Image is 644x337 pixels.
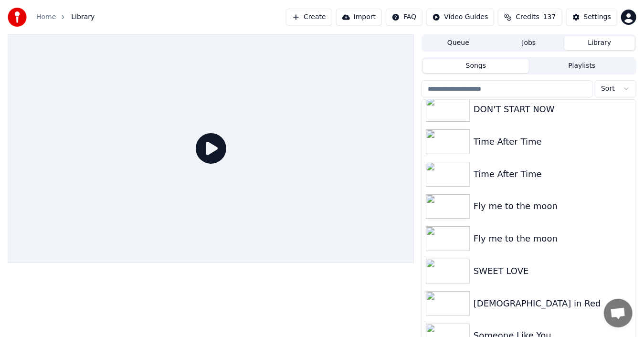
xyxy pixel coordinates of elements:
button: Queue [423,36,494,50]
div: Open chat [604,299,633,327]
img: youka [8,8,27,27]
button: Jobs [494,36,564,50]
button: Video Guides [426,9,494,26]
span: 137 [543,12,556,22]
button: Create [286,9,332,26]
div: Time After Time [474,168,632,181]
div: [DEMOGRAPHIC_DATA] in Red [474,297,632,310]
button: Songs [423,59,529,73]
button: Settings [566,9,617,26]
div: Fly me to the moon [474,232,632,245]
button: Credits137 [498,9,562,26]
span: Sort [601,84,615,94]
button: Import [336,9,382,26]
button: Playlists [529,59,635,73]
button: FAQ [386,9,422,26]
a: Home [36,12,56,22]
nav: breadcrumb [36,12,95,22]
div: Settings [584,12,611,22]
span: Library [71,12,95,22]
div: Time After Time [474,135,632,148]
button: Library [564,36,635,50]
div: Fly me to the moon [474,200,632,213]
span: Credits [516,12,539,22]
div: SWEET LOVE [474,264,632,278]
div: DON'T START NOW [474,103,632,116]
